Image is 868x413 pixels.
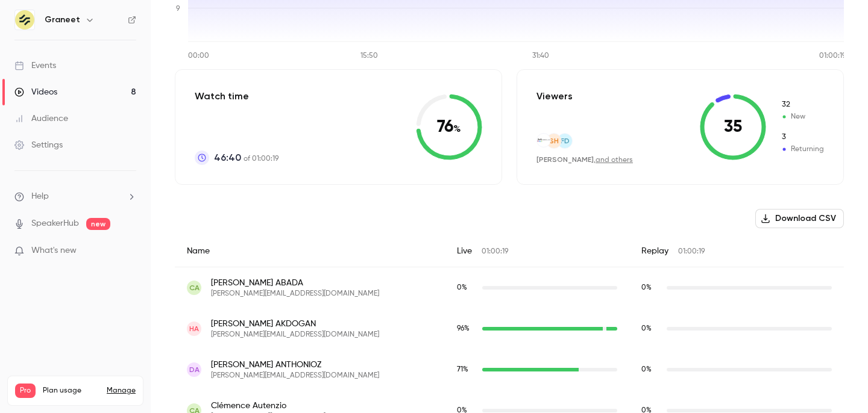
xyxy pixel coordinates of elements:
[678,248,705,255] span: 01:00:19
[122,246,136,256] iframe: Noticeable Trigger
[211,289,379,299] span: [PERSON_NAME][EMAIL_ADDRESS][DOMAIN_NAME]
[641,284,652,291] span: 0 %
[561,135,570,146] span: FD
[641,366,652,373] span: 0 %
[211,277,379,289] span: [PERSON_NAME] ABADA
[457,366,468,373] span: 71 %
[641,323,661,334] span: Replay watch time
[15,10,34,29] img: Graneet
[536,89,573,104] p: Viewers
[457,364,476,375] span: Live watch time
[641,364,661,375] span: Replay watch time
[189,364,200,375] span: DA
[596,157,633,164] a: and others
[189,282,200,293] span: cA
[532,52,549,60] tspan: 31:40
[31,244,77,257] span: What's new
[195,89,278,104] p: Watch time
[175,308,844,349] div: hugo@seboconstruction.fr
[188,52,209,60] tspan: 00:00
[14,139,63,151] div: Settings
[175,267,844,309] div: torelli.christel9@gmail.com
[189,323,199,334] span: HA
[457,325,470,332] span: 96 %
[537,135,550,146] img: marque-finition.fr
[43,386,99,396] span: Plan usage
[211,330,379,340] span: [PERSON_NAME][EMAIL_ADDRESS][DOMAIN_NAME]
[86,218,110,230] span: new
[781,144,824,155] span: Returning
[175,235,445,267] div: Name
[214,151,241,165] span: 46:40
[45,14,80,26] h6: Graneet
[445,235,629,267] div: Live
[781,99,824,110] span: New
[629,235,844,267] div: Replay
[549,135,559,146] span: SH
[31,217,79,230] a: SpeakerHub
[457,282,476,293] span: Live watch time
[14,113,68,125] div: Audience
[211,318,379,330] span: [PERSON_NAME] AKDOGAN
[211,371,379,380] span: [PERSON_NAME][EMAIL_ADDRESS][DOMAIN_NAME]
[107,386,136,396] a: Manage
[211,400,325,412] span: Clémence Autenzio
[175,349,844,390] div: delphine.anthonioz@gmail.com
[14,60,56,72] div: Events
[214,151,278,165] p: of 01:00:19
[457,323,476,334] span: Live watch time
[14,86,57,98] div: Videos
[536,155,633,165] div: ,
[641,282,661,293] span: Replay watch time
[31,190,49,203] span: Help
[482,248,508,255] span: 01:00:19
[781,132,824,143] span: Returning
[176,5,180,13] tspan: 9
[641,325,652,332] span: 0 %
[211,359,379,371] span: [PERSON_NAME] ANTHONIOZ
[457,284,467,291] span: 0 %
[819,52,846,60] tspan: 01:00:19
[14,190,136,203] li: help-dropdown-opener
[536,155,594,164] span: [PERSON_NAME]
[755,209,844,228] button: Download CSV
[15,383,36,398] span: Pro
[360,52,378,60] tspan: 15:50
[781,111,824,122] span: New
